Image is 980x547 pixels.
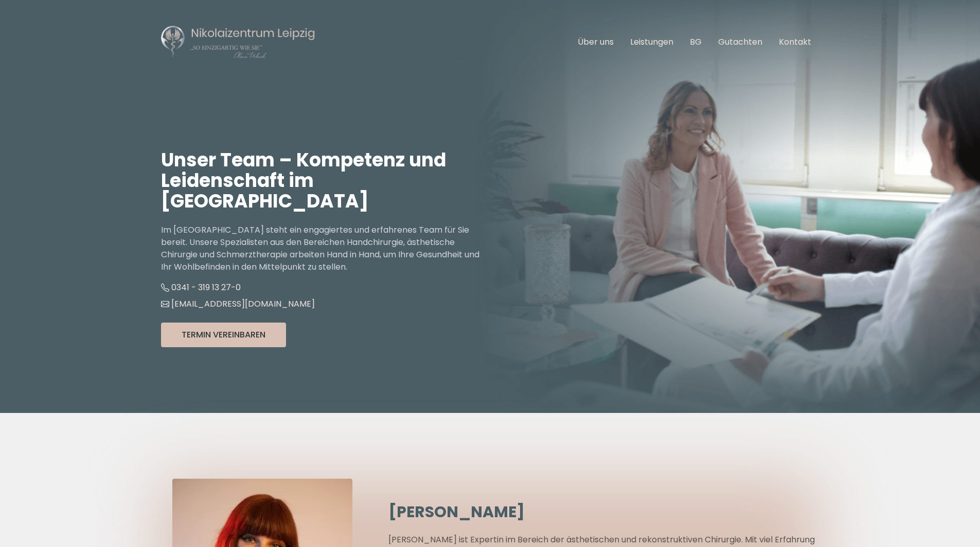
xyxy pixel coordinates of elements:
[161,25,315,60] img: Nikolaizentrum Leipzig Logo
[161,224,490,273] p: Im [GEOGRAPHIC_DATA] steht ein engagiertes und erfahrenes Team für Sie bereit. Unsere Spezialiste...
[161,150,490,212] h1: Unser Team – Kompetenz und Leidenschaft im [GEOGRAPHIC_DATA]
[718,36,762,48] a: Gutachten
[630,36,673,48] a: Leistungen
[388,503,819,521] h2: [PERSON_NAME]
[779,36,811,48] a: Kontakt
[161,298,315,310] a: [EMAIL_ADDRESS][DOMAIN_NAME]
[161,281,241,293] a: 0341 - 319 13 27-0
[690,36,702,48] a: BG
[161,323,286,347] button: Termin Vereinbaren
[578,36,614,48] a: Über uns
